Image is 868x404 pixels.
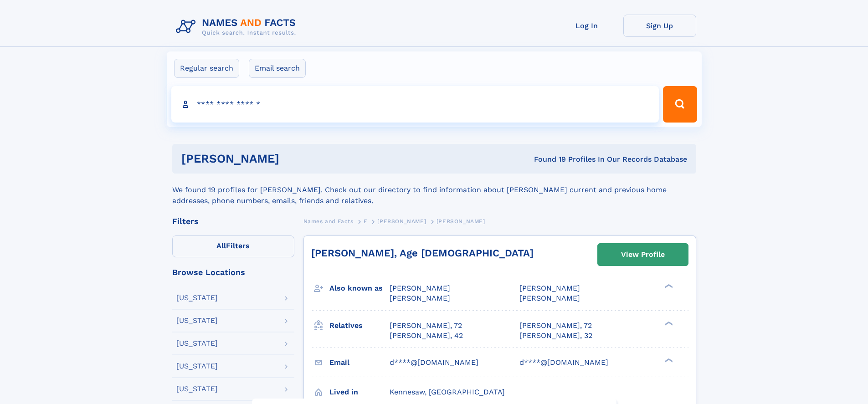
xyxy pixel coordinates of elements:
[377,215,426,227] a: [PERSON_NAME]
[390,294,450,302] span: [PERSON_NAME]
[623,15,696,37] a: Sign Up
[172,15,303,39] img: Logo Names and Facts
[329,384,390,400] h3: Lived in
[176,317,218,324] div: [US_STATE]
[663,357,673,363] div: ❯
[172,235,294,257] label: Filters
[172,174,696,206] div: We found 19 profiles for [PERSON_NAME]. Check out our directory to find information about [PERSON...
[519,294,580,302] span: [PERSON_NAME]
[377,218,426,225] span: [PERSON_NAME]
[216,241,226,250] span: All
[550,15,623,37] a: Log In
[311,247,534,259] a: [PERSON_NAME], Age [DEMOGRAPHIC_DATA]
[329,318,390,333] h3: Relatives
[176,340,218,347] div: [US_STATE]
[519,284,580,292] span: [PERSON_NAME]
[364,218,367,225] span: F
[519,321,592,331] a: [PERSON_NAME], 72
[329,281,390,296] h3: Also known as
[663,86,697,123] button: Search Button
[172,268,294,276] div: Browse Locations
[174,59,239,78] label: Regular search
[171,86,659,123] input: search input
[176,385,218,393] div: [US_STATE]
[663,320,673,326] div: ❯
[663,283,673,289] div: ❯
[176,363,218,370] div: [US_STATE]
[176,294,218,302] div: [US_STATE]
[406,154,687,164] div: Found 19 Profiles In Our Records Database
[181,153,407,164] h1: [PERSON_NAME]
[390,388,505,396] span: Kennesaw, [GEOGRAPHIC_DATA]
[519,331,592,341] a: [PERSON_NAME], 32
[390,321,462,331] a: [PERSON_NAME], 72
[390,331,463,341] a: [PERSON_NAME], 42
[364,215,367,227] a: F
[329,355,390,370] h3: Email
[598,244,688,266] a: View Profile
[249,59,306,78] label: Email search
[303,215,354,227] a: Names and Facts
[621,244,665,265] div: View Profile
[437,218,485,225] span: [PERSON_NAME]
[172,217,294,225] div: Filters
[390,284,450,292] span: [PERSON_NAME]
